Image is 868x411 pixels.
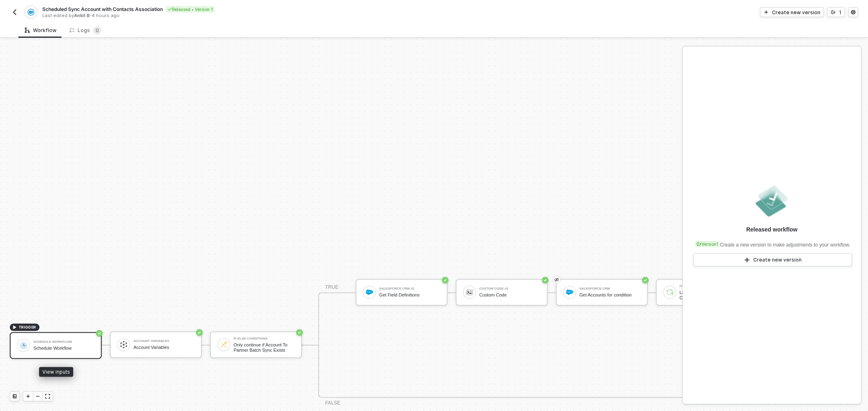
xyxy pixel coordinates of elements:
[33,340,94,344] div: Schedule Workflow
[325,283,339,291] div: TRUE
[19,324,36,331] span: TRIGGER
[42,13,433,19] div: Last edited by - 4 hours ago
[379,287,440,290] div: Salesforce CRM #2
[10,7,20,17] button: back
[70,26,101,35] div: Logs
[744,257,750,263] span: icon-play
[566,289,573,296] img: icon
[554,277,559,283] span: eye-invisible
[296,329,303,336] span: icon-success-page
[697,242,702,247] span: icon-versioning
[579,292,641,298] div: Get Accounts for condition
[693,237,850,249] div: Create a new version to make adjustments to your workflow.
[831,10,836,15] span: icon-versioning
[760,7,824,17] button: Create new version
[234,337,295,340] div: If-Else Conditions
[680,290,741,300] div: Loop through Salesforce CRM: data - Records
[220,341,227,348] img: icon
[26,394,31,399] span: icon-play
[234,342,295,353] div: Only continue if Account To Partner Batch Sync Exists
[93,26,101,35] sup: 0
[579,287,641,290] div: Salesforce CRM
[680,285,741,288] div: Iterate
[325,399,340,407] div: FALSE
[764,10,769,15] span: icon-play
[666,289,673,296] img: icon
[12,325,17,330] span: icon-play
[479,287,540,290] div: Custom Code #2
[20,342,27,349] img: icon
[39,367,73,377] div: View inputs
[851,10,856,15] span: icon-settings
[120,341,127,348] img: icon
[754,257,802,263] div: Create new version
[746,225,798,234] div: Released workflow
[827,7,845,17] button: 1
[27,9,34,16] img: integration-icon
[695,241,720,247] div: Version 1
[542,277,549,283] span: icon-success-page
[25,27,57,34] div: Workflow
[479,292,540,298] div: Custom Code
[642,277,649,283] span: icon-success-page
[772,9,820,16] div: Create new version
[693,253,852,266] button: Create new version
[74,13,90,18] span: Ankit B
[754,183,790,219] img: released.png
[45,394,50,399] span: icon-expand
[166,6,214,13] div: Released • Version 1
[133,345,195,350] div: Account Variables
[366,289,373,296] img: icon
[42,6,163,13] span: Scheduled Sync Account with Contacts Association
[839,9,842,16] div: 1
[379,292,440,298] div: Get Field Definitions
[96,330,103,337] span: icon-success-page
[33,346,94,351] div: Schedule Workflow
[196,329,203,336] span: icon-success-page
[35,394,40,399] span: icon-minus
[133,340,195,343] div: Account Variables
[466,289,473,296] img: icon
[11,9,18,15] img: back
[442,277,448,283] span: icon-success-page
